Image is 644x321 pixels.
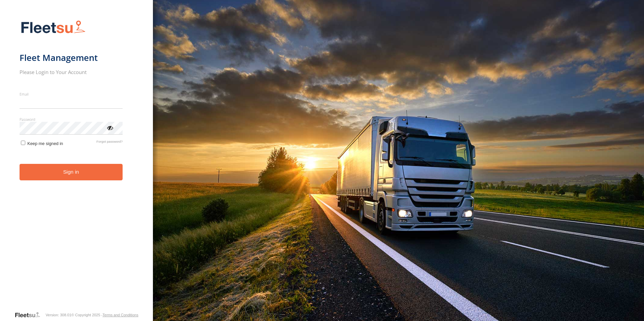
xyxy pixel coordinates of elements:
div: © Copyright 2025 - [71,313,138,317]
a: Forgot password? [96,140,123,146]
h1: Fleet Management [20,52,123,63]
form: main [20,16,134,311]
span: Keep me signed in [27,141,63,146]
h2: Please Login to Your Account [20,69,123,75]
label: Password [20,117,123,122]
input: Keep me signed in [21,141,25,145]
label: Email [20,92,123,97]
img: Fleetsu [20,19,87,36]
div: Version: 308.01 [45,313,71,317]
a: Terms and Conditions [102,313,138,317]
div: ViewPassword [106,124,113,131]
a: Visit our Website [14,312,45,318]
button: Sign in [20,164,123,180]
